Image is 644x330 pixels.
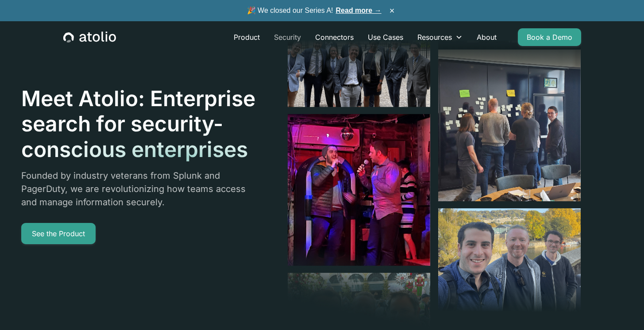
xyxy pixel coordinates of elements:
a: Product [227,28,267,46]
div: Resources [410,28,470,46]
img: image [288,114,430,266]
img: image [438,49,581,201]
a: Read more → [336,7,382,14]
span: 🎉 We closed our Series A! [247,5,382,16]
iframe: Chat Widget [600,288,644,330]
a: Security [267,28,308,46]
a: Use Cases [361,28,410,46]
a: Book a Demo [518,28,581,46]
a: About [470,28,504,46]
img: image [438,208,581,313]
p: Founded by industry veterans from Splunk and PagerDuty, we are revolutionizing how teams access a... [21,169,257,209]
h1: Meet Atolio: Enterprise search for security-conscious enterprises [21,86,257,162]
div: Resources [417,32,452,42]
a: See the Product [21,223,96,244]
a: Connectors [308,28,361,46]
a: home [63,31,116,43]
button: × [387,6,397,15]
